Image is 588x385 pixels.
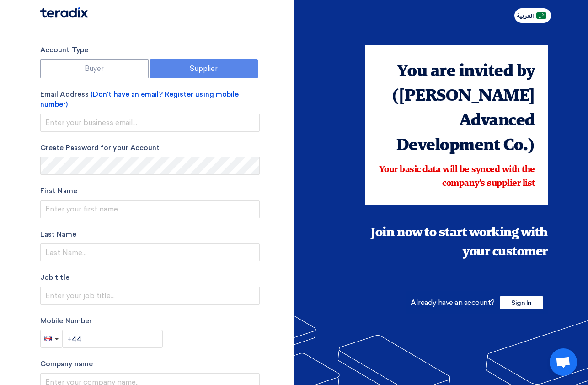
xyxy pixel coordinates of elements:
label: Create Password for your Account [40,143,260,153]
div: Join now to start working with your customer [365,223,548,262]
button: العربية [514,8,551,23]
img: Teradix logo [40,7,88,18]
span: Sign In [500,296,543,309]
span: العربية [517,13,534,19]
span: (Don't have an email? Register using mobile number) [40,90,239,109]
input: Enter your business email... [40,114,260,132]
span: Your basic data will be synced with the company's supplier list [379,165,535,188]
label: Mobile Number [40,316,260,326]
label: Company name [40,359,260,369]
label: Account Type [40,45,260,55]
input: Enter your first name... [40,200,260,218]
label: Buyer [40,59,149,78]
img: ar-AR.png [536,12,546,19]
label: Last Name [40,229,260,240]
a: Open chat [550,348,577,376]
input: Enter phone number... [63,330,163,348]
input: Enter your job title... [40,287,260,305]
input: Last Name... [40,243,260,261]
div: You are invited by ([PERSON_NAME] Advanced Development Co.) [378,60,535,158]
span: Already have an account? [411,298,494,307]
a: Sign In [500,298,543,307]
label: Email Address [40,89,260,110]
label: First Name [40,186,260,196]
label: Supplier [150,59,258,78]
label: Job title [40,272,260,283]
